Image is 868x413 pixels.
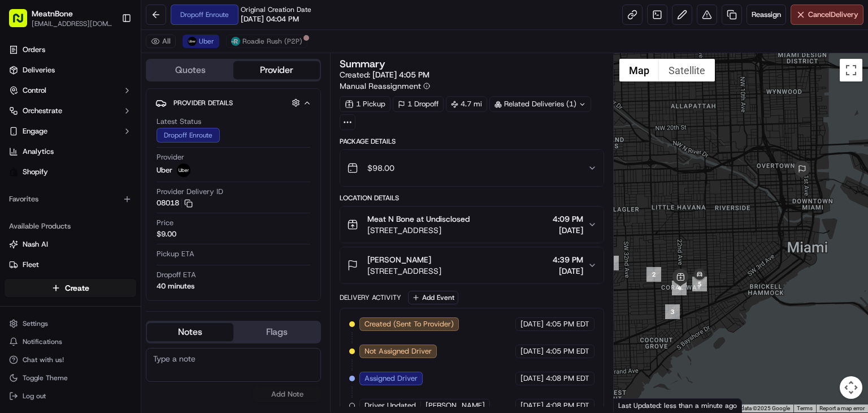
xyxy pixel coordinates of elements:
[23,65,55,75] span: Deliveries
[546,401,589,411] span: 4:08 PM EDT
[157,281,194,291] div: 40 minutes
[157,218,173,228] span: Price
[11,147,76,156] div: Past conversations
[5,316,136,332] button: Settings
[157,117,201,127] span: Latest Status
[146,35,176,48] button: All
[51,107,185,119] div: Start new chat
[553,213,583,225] span: 4:09 PM
[157,165,172,175] span: Uber
[340,80,421,92] span: Manual Reassignment
[446,96,487,112] div: 4.7 mi
[5,143,136,161] a: Analytics
[192,111,206,124] button: Start new chat
[408,291,458,304] button: Add Event
[157,229,176,239] span: $9.00
[367,254,431,265] span: [PERSON_NAME]
[520,373,544,384] span: [DATE]
[520,319,544,329] span: [DATE]
[23,147,54,157] span: Analytics
[96,253,105,263] div: 💻
[5,81,136,100] button: Control
[24,107,44,128] img: 8571987876998_91fb9ceb93ad5c398215_72.jpg
[367,265,441,277] span: [STREET_ADDRESS]
[231,37,240,46] img: roadie-logo-v2.jpg
[340,293,401,302] div: Delivery Activity
[665,304,680,319] div: 3
[129,205,152,214] span: [DATE]
[177,164,190,177] img: uber-new-logo.jpeg
[646,267,661,282] div: 2
[340,59,385,69] h3: Summary
[147,323,233,341] button: Notes
[157,270,196,280] span: Dropoff ETA
[23,167,48,177] span: Shopify
[489,96,591,112] div: Related Deliveries (1)
[123,175,127,184] span: •
[199,37,214,46] span: Uber
[32,8,73,19] button: MeatnBone
[840,376,862,399] button: Map camera controls
[5,256,136,274] button: Fleet
[91,248,186,268] a: 💻API Documentation
[340,193,604,203] div: Location Details
[672,281,687,295] div: 4
[23,260,39,270] span: Fleet
[11,45,206,63] p: Welcome 👋
[546,319,589,329] span: 4:05 PM EDT
[5,370,136,386] button: Toggle Theme
[604,256,619,270] div: 1
[340,96,390,112] div: 1 Pickup
[51,119,155,128] div: We're available if you need us!
[614,398,742,412] div: Last Updated: less than a minute ago
[23,337,62,346] span: Notifications
[155,93,311,112] button: Provider Details
[617,398,654,412] a: Open this area in Google Maps (opens a new window)
[5,122,136,140] button: Engage
[619,59,659,81] button: Show street map
[80,279,137,289] a: Powered byPylon
[791,5,863,25] button: CancelDelivery
[5,163,136,181] a: Shopify
[23,106,62,116] span: Orchestrate
[692,277,707,291] div: 5
[242,37,302,46] span: Roadie Rush (P2P)
[65,282,89,294] span: Create
[340,206,604,243] button: Meat N Bone at Undisclosed[STREET_ADDRESS]4:09 PM[DATE]
[5,102,136,120] button: Orchestrate
[5,217,136,235] div: Available Products
[11,164,29,186] img: Wisdom Oko
[546,346,589,356] span: 4:05 PM EDT
[5,61,136,79] a: Deliveries
[11,195,29,217] img: Wisdom Oko
[728,405,790,411] span: Map data ©2025 Google
[5,190,136,208] div: Favorites
[752,10,781,20] span: Reassign
[364,319,454,329] span: Created (Sent To Provider)
[157,152,184,162] span: Provider
[5,388,136,404] button: Log out
[129,175,152,184] span: [DATE]
[808,10,858,20] span: Cancel Delivery
[9,260,132,270] a: Fleet
[32,19,112,28] button: [EMAIL_ADDRESS][DOMAIN_NAME]
[5,235,136,253] button: Nash AI
[367,213,470,225] span: Meat N Bone at Undisclosed
[367,225,470,236] span: [STREET_ADDRESS]
[23,206,32,215] img: 1736555255976-a54dd68f-1ca7-489b-9aae-adbdc363a1c4
[747,5,786,25] button: Reassign
[241,5,311,14] span: Original Creation Date
[107,252,181,264] span: API Documentation
[23,85,46,96] span: Control
[123,205,127,214] span: •
[9,167,18,177] img: Shopify logo
[364,346,432,356] span: Not Assigned Driver
[340,69,429,80] span: Created:
[5,334,136,350] button: Notifications
[367,162,394,174] span: $98.00
[23,175,32,184] img: 1736555255976-a54dd68f-1ca7-489b-9aae-adbdc363a1c4
[11,107,32,128] img: 1736555255976-a54dd68f-1ca7-489b-9aae-adbdc363a1c4
[340,80,430,92] button: Manual Reassignment
[520,346,544,356] span: [DATE]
